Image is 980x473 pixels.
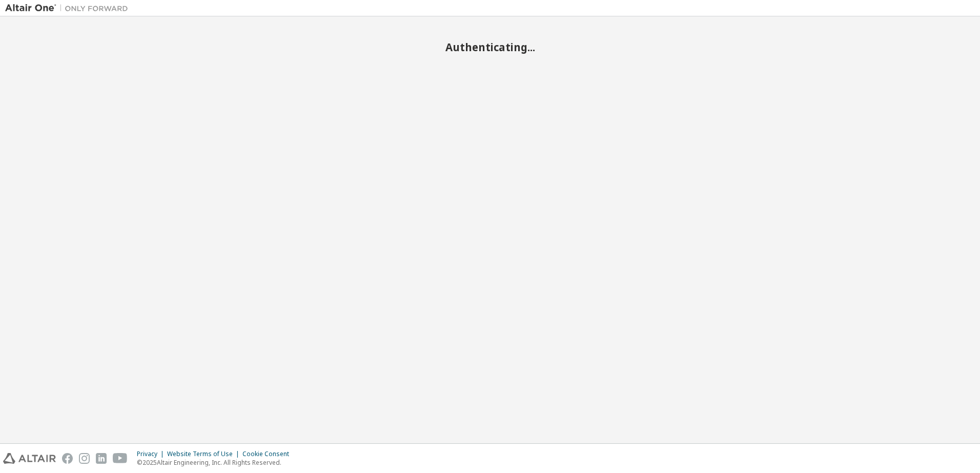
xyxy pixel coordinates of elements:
[5,3,133,13] img: Altair One
[137,450,167,458] div: Privacy
[96,453,107,464] img: linkedin.svg
[79,453,90,464] img: instagram.svg
[167,450,242,458] div: Website Terms of Use
[242,450,295,458] div: Cookie Consent
[113,453,128,464] img: youtube.svg
[3,453,56,464] img: altair_logo.svg
[137,458,295,467] p: © 2025 Altair Engineering, Inc. All Rights Reserved.
[62,453,73,464] img: facebook.svg
[5,40,975,54] h2: Authenticating...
